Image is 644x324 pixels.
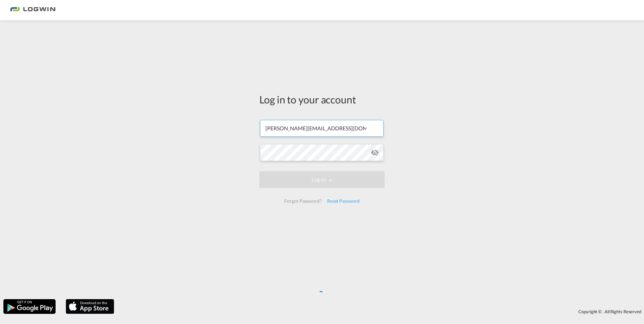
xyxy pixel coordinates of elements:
[10,3,56,18] img: bc73a0e0d8c111efacd525e4c8ad7d32.png
[3,298,56,315] img: google.png
[259,92,385,106] div: Log in to your account
[259,171,385,188] button: LOGIN
[260,120,384,137] input: Enter email/phone number
[324,195,362,207] div: Reset Password
[118,306,644,317] div: Copyright © . All Rights Reserved
[65,298,115,315] img: apple.png
[371,149,379,157] md-icon: icon-eye-off
[282,195,324,207] div: Forgot Password?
